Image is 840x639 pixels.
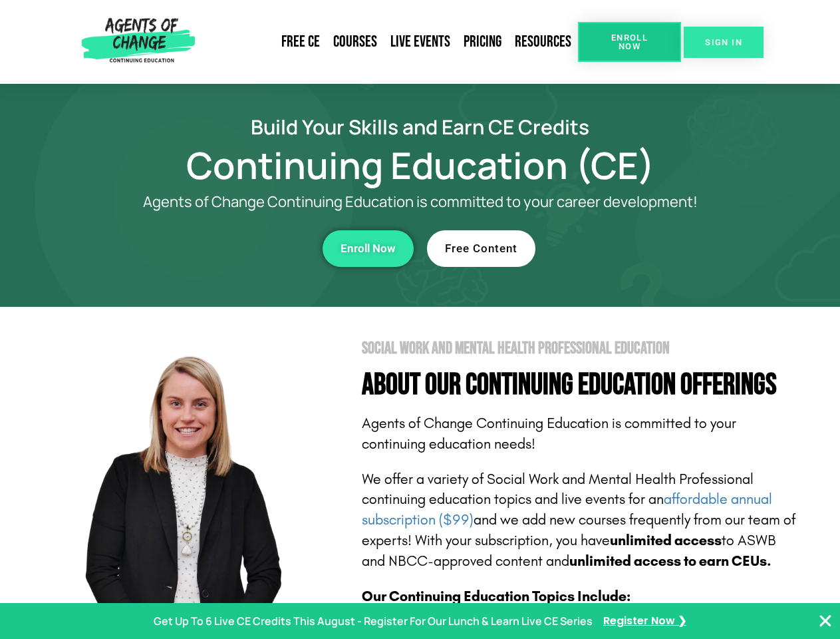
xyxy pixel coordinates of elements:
span: SIGN IN [705,38,742,47]
b: unlimited access [610,532,722,549]
b: Our Continuing Education Topics Include: [362,588,630,605]
button: Close Banner [817,613,833,629]
a: Courses [327,27,384,57]
p: Get Up To 6 Live CE Credits This August - Register For Our Lunch & Learn Live CE Series [154,612,593,631]
span: Free Content [445,243,517,254]
span: Agents of Change Continuing Education is committed to your continuing education needs! [362,415,736,453]
h4: About Our Continuing Education Offerings [362,370,799,400]
a: Live Events [384,27,457,57]
a: SIGN IN [684,27,764,58]
nav: Menu [200,27,578,57]
h1: Continuing Education (CE) [41,150,799,180]
h2: Build Your Skills and Earn CE Credits [41,117,799,136]
a: Enroll Now [578,22,681,62]
h2: Social Work and Mental Health Professional Education [362,340,799,357]
p: Agents of Change Continuing Education is committed to your career development! [94,194,746,210]
span: Enroll Now [599,33,660,51]
a: Register Now ❯ [603,612,686,631]
p: We offer a variety of Social Work and Mental Health Professional continuing education topics and ... [362,469,799,572]
a: Free Content [427,230,535,267]
b: unlimited access to earn CEUs. [569,552,771,570]
a: Pricing [457,27,508,57]
a: Free CE [275,27,327,57]
a: Resources [508,27,578,57]
a: Enroll Now [323,230,414,267]
span: Enroll Now [341,243,396,254]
